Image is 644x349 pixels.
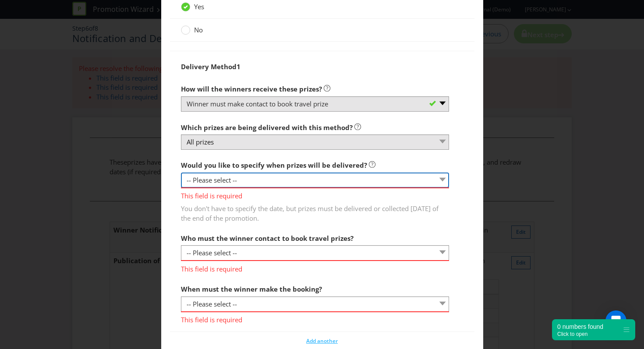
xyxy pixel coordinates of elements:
div: Open Intercom Messenger [605,310,626,331]
span: You don't have to specify the date, but prizes must be delivered or collected [DATE] of the end o... [181,201,449,223]
span: This field is required [181,188,449,201]
span: No [194,25,203,34]
span: Delivery Method [181,62,237,71]
span: Which prizes are being delivered with this method? [181,123,353,132]
span: This field is required [181,261,449,274]
span: When must the winner make the booking? [181,285,322,293]
span: 1 [237,62,241,71]
span: Yes [194,2,204,11]
span: Who must the winner contact to book travel prizes? [181,234,354,243]
span: This field is required [181,312,449,325]
span: Would you like to specify when prizes will be delivered? [181,161,367,169]
span: Add another [306,337,338,345]
span: How will the winners receive these prizes? [181,85,322,93]
button: Add another [306,337,338,345]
